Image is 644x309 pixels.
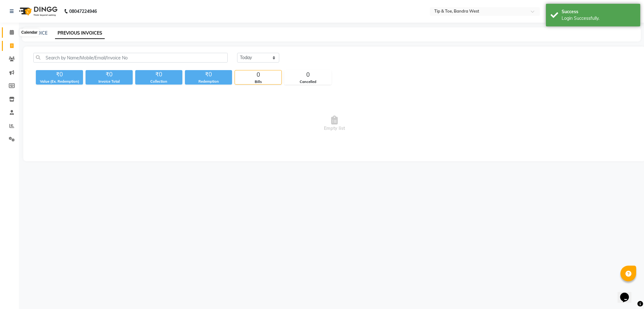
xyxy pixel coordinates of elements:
[33,53,228,63] input: Search by Name/Mobile/Email/Invoice No
[185,70,232,79] div: ₹0
[562,15,636,22] div: Login Successfully.
[135,79,182,84] div: Collection
[36,79,83,84] div: Value (Ex. Redemption)
[16,3,59,20] img: logo
[86,70,133,79] div: ₹0
[33,92,636,155] span: Empty list
[135,70,182,79] div: ₹0
[562,8,636,15] div: Success
[285,70,331,79] div: 0
[235,70,281,79] div: 0
[36,70,83,79] div: ₹0
[86,79,133,84] div: Invoice Total
[69,3,97,20] b: 08047224946
[55,28,105,39] a: PREVIOUS INVOICES
[235,79,281,85] div: Bills
[618,284,638,303] iframe: chat widget
[285,79,331,85] div: Cancelled
[185,79,232,84] div: Redemption
[20,29,39,36] div: Calendar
